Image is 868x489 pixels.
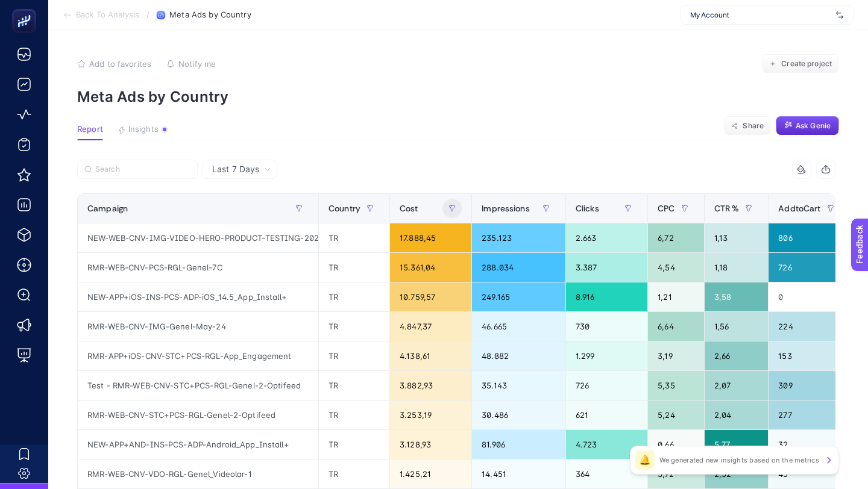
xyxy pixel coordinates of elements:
span: Create project [781,59,832,69]
div: 46.665 [472,312,565,341]
span: Back To Analysis [76,10,139,20]
div: 288.034 [472,253,565,282]
span: Country [329,204,360,213]
span: Clicks [576,204,599,213]
div: NEW-APP+AND-INS-PCS-ADP-Android_App_Install+ [78,430,318,459]
div: Test - RMR-WEB-CNV-STC+PCS-RGL-Genel-2-Optifeed [78,371,318,400]
p: We generated new insights based on the metrics [659,455,819,465]
div: 10.759,57 [390,282,471,311]
div: 3,19 [648,341,703,370]
div: 6,72 [648,223,703,252]
div: 6,64 [648,312,703,341]
span: Share [743,121,764,131]
div: 1.425,21 [390,459,471,488]
span: Cost [400,204,418,213]
div: 2,07 [705,371,769,400]
div: TR [319,430,389,459]
button: Ask Genie [776,116,839,135]
div: TR [319,223,389,252]
div: TR [319,459,389,488]
input: Search [95,165,190,174]
div: 153 [769,341,849,370]
div: 4.847,37 [390,312,471,341]
div: TR [319,341,389,370]
div: 🔔 [635,450,655,470]
div: 8.916 [566,282,647,311]
div: 15.361,04 [390,253,471,282]
span: Ask Genie [796,121,831,131]
span: / [146,10,149,19]
button: Share [724,116,771,135]
div: 48.882 [472,341,565,370]
div: 5,35 [648,371,703,400]
div: 3.128,93 [390,430,471,459]
div: 4,54 [648,253,703,282]
div: 14.451 [472,459,565,488]
div: TR [319,282,389,311]
div: 81.906 [472,430,565,459]
span: Impressions [482,204,530,213]
div: 2,66 [705,341,769,370]
div: 0 [769,282,849,311]
div: 35.143 [472,371,565,400]
div: 1,56 [705,312,769,341]
img: svg%3e [836,9,843,21]
span: Feedback [7,4,46,13]
span: CPC [658,204,675,213]
div: 3.882,93 [390,371,471,400]
span: CTR % [714,204,740,213]
div: 730 [566,312,647,341]
div: NEW-WEB-CNV-IMG-VIDEO-HERO-PRODUCT-TESTING-2024 [78,223,318,252]
span: Report [77,125,103,134]
div: 309 [769,371,849,400]
span: Campaign [87,204,128,213]
div: RMR-APP+iOS-CNV-STC+PCS-RGL-App_Engagement [78,341,318,370]
div: 3.387 [566,253,647,282]
div: 621 [566,400,647,429]
span: AddtoCart [778,204,820,213]
div: TR [319,312,389,341]
button: Add to favorites [77,59,151,69]
div: 17.888,45 [390,223,471,252]
div: 3.253,19 [390,400,471,429]
div: 249.165 [472,282,565,311]
div: 5,77 [705,430,769,459]
div: 364 [566,459,647,488]
div: 2.663 [566,223,647,252]
div: 30.486 [472,400,565,429]
div: 3,58 [705,282,769,311]
p: Meta Ads by Country [77,88,839,105]
div: RMR-WEB-CNV-PCS-RGL-Genel-7C [78,253,318,282]
span: Notify me [178,59,216,69]
div: RMR-WEB-CNV-VDO-RGL-Genel_Videolar-1 [78,459,318,488]
div: 0,66 [648,430,703,459]
span: Insights [128,125,159,134]
span: My Account [690,10,831,20]
div: 4.723 [566,430,647,459]
div: 5,24 [648,400,703,429]
div: 235.123 [472,223,565,252]
div: NEW-APP+iOS-INS-PCS-ADP-iOS_14.5_App_Install+ [78,282,318,311]
div: 1,13 [705,223,769,252]
div: TR [319,253,389,282]
div: 277 [769,400,849,429]
div: 726 [566,371,647,400]
div: 1.299 [566,341,647,370]
div: 726 [769,253,849,282]
button: Notify me [166,59,216,69]
div: 224 [769,312,849,341]
div: TR [319,371,389,400]
button: Create project [762,54,839,73]
div: 4.138,61 [390,341,471,370]
span: Meta Ads by Country [169,10,251,20]
div: 806 [769,223,849,252]
span: Add to favorites [89,59,151,69]
span: Last 7 Days [212,163,259,175]
div: 2,04 [705,400,769,429]
div: 32 [769,430,849,459]
div: 1,18 [705,253,769,282]
div: TR [319,400,389,429]
div: 1,21 [648,282,703,311]
div: RMR-WEB-CNV-STC+PCS-RGL-Genel-2-Optifeed [78,400,318,429]
div: RMR-WEB-CNV-IMG-Genel-May-24 [78,312,318,341]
